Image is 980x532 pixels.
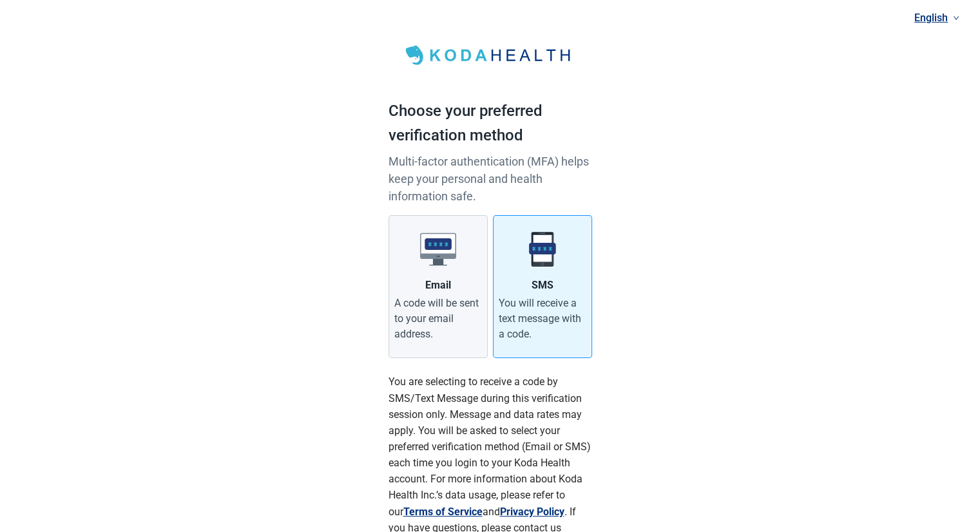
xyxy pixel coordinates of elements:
p: Multi-factor authentication (MFA) helps keep your personal and health information safe. [389,153,592,205]
a: Terms of Service [403,506,483,518]
div: Email [425,278,451,293]
h1: Choose your preferred verification method [389,99,592,153]
div: You will receive a text message with a code. [499,296,586,342]
a: Privacy Policy [500,506,564,518]
img: Koda Health [398,41,581,70]
div: SMS [532,278,553,293]
a: Current language: English [909,7,965,28]
span: down [953,15,959,21]
div: A code will be sent to your email address. [394,296,482,342]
